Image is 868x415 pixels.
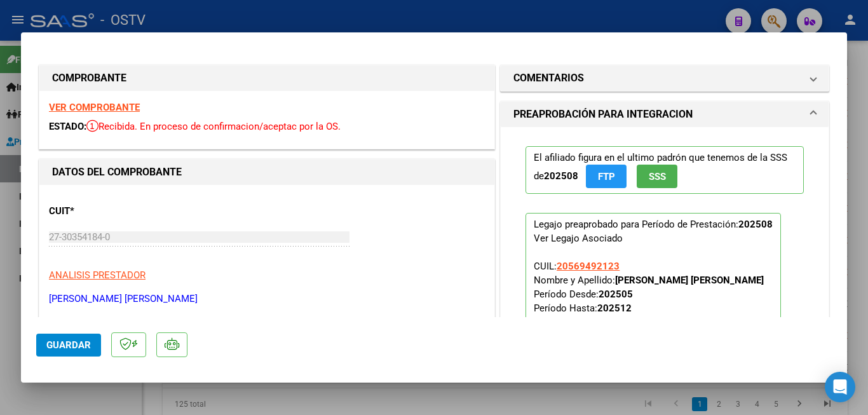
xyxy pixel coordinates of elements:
p: El afiliado figura en el ultimo padrón que tenemos de la SSS de [526,146,804,194]
div: Ver Legajo Asociado [534,231,623,245]
a: VER COMPROBANTE [49,102,140,113]
button: Guardar [36,334,101,357]
span: FTP [598,171,615,182]
strong: COMPROBANTE [52,72,126,84]
strong: [PERSON_NAME] [PERSON_NAME] [615,275,764,286]
span: Guardar [46,339,91,351]
button: FTP [586,165,627,188]
span: ANALISIS PRESTADOR [49,269,146,281]
strong: 202508 [544,170,578,182]
p: CUIT [49,204,180,219]
div: PREAPROBACIÓN PARA INTEGRACION [501,127,829,397]
h1: COMENTARIOS [513,71,584,86]
h1: PREAPROBACIÓN PARA INTEGRACION [513,107,693,122]
span: CUIL: Nombre y Apellido: Período Desde: Período Hasta: Admite Dependencia: [534,261,764,328]
span: 20569492123 [557,261,620,272]
mat-expansion-panel-header: PREAPROBACIÓN PARA INTEGRACION [501,102,829,127]
strong: NO [624,316,637,328]
p: [PERSON_NAME] [PERSON_NAME] [49,292,485,306]
button: SSS [637,165,677,188]
span: ESTADO: [49,121,86,132]
span: Recibida. En proceso de confirmacion/aceptac por la OS. [86,121,341,132]
p: Legajo preaprobado para Período de Prestación: [526,213,781,368]
div: Open Intercom Messenger [825,372,855,402]
strong: 202508 [738,219,773,230]
strong: DATOS DEL COMPROBANTE [52,166,182,178]
mat-expansion-panel-header: COMENTARIOS [501,65,829,91]
span: SSS [649,171,666,182]
strong: 202512 [597,303,632,314]
strong: 202505 [599,289,633,300]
